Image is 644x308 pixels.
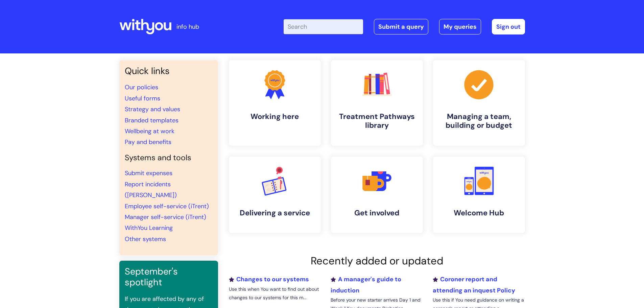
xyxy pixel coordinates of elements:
[125,127,174,135] a: Wellbeing at work
[374,19,428,34] a: Submit a query
[433,60,525,146] a: Managing a team, building or budget
[125,266,213,288] h3: September's spotlight
[125,213,206,221] a: Manager self-service (iTrent)
[433,157,525,233] a: Welcome Hub
[331,60,423,146] a: Treatment Pathways library
[125,180,177,199] a: Report incidents ([PERSON_NAME])
[176,21,199,32] p: info hub
[125,202,209,210] a: Employee self-service (iTrent)
[492,19,525,34] a: Sign out
[336,112,418,130] h4: Treatment Pathways library
[438,209,520,217] h4: Welcome Hub
[229,157,321,233] a: Delivering a service
[433,275,515,294] a: Coroner report and attending an inquest Policy
[125,83,158,91] a: Our policies
[125,169,172,177] a: Submit expenses
[284,19,525,34] div: | -
[229,255,525,267] h2: Recently added or updated
[125,94,160,102] a: Useful forms
[125,66,213,76] h3: Quick links
[331,275,401,294] a: A manager's guide to induction
[229,60,321,146] a: Working here
[125,235,166,243] a: Other systems
[438,112,520,130] h4: Managing a team, building or budget
[234,209,315,217] h4: Delivering a service
[234,112,315,121] h4: Working here
[125,153,213,163] h4: Systems and tools
[125,116,178,124] a: Branded templates
[229,285,321,302] p: Use this when You want to find out about changes to our systems for this m...
[336,209,418,217] h4: Get involved
[229,275,309,283] a: Changes to our systems
[331,157,423,233] a: Get involved
[284,19,363,34] input: Search
[439,19,481,34] a: My queries
[125,105,180,113] a: Strategy and values
[125,138,171,146] a: Pay and benefits
[125,224,173,232] a: WithYou Learning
